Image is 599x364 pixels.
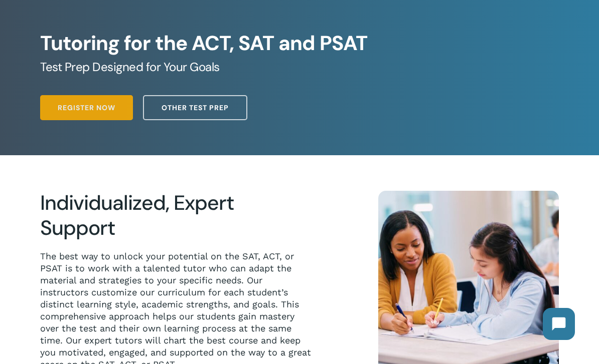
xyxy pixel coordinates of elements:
[40,95,133,120] a: Register Now
[533,298,585,350] iframe: Chatbot
[58,103,115,113] span: Register Now
[162,103,229,113] span: Other Test Prep
[143,95,247,120] a: Other Test Prep
[40,32,559,56] h1: Tutoring for the ACT, SAT and PSAT
[40,191,313,240] h2: Individualized, Expert Support
[40,59,559,75] h5: Test Prep Designed for Your Goals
